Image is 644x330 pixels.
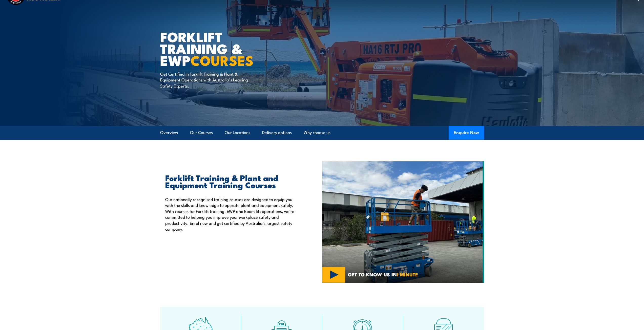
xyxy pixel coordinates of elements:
[262,126,292,139] a: Delivery options
[322,161,484,283] img: Verification of Competency (VOC) for Elevating Work Platform (EWP) Under 11m
[348,272,418,277] span: GET TO KNOW US IN
[397,271,418,278] strong: 1 MINUTE
[165,174,299,188] h2: Forklift Training & Plant and Equipment Training Courses
[225,126,250,139] a: Our Locations
[160,31,285,66] h1: Forklift Training & EWP
[160,71,253,89] p: Get Certified in Forklift Training & Plant & Equipment Operations with Australia’s Leading Safety...
[190,126,213,139] a: Our Courses
[449,126,484,140] button: Enquire Now
[160,126,178,139] a: Overview
[165,196,299,232] p: Our nationally recognised training courses are designed to equip you with the skills and knowledg...
[304,126,330,139] a: Why choose us
[191,49,254,70] strong: COURSES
